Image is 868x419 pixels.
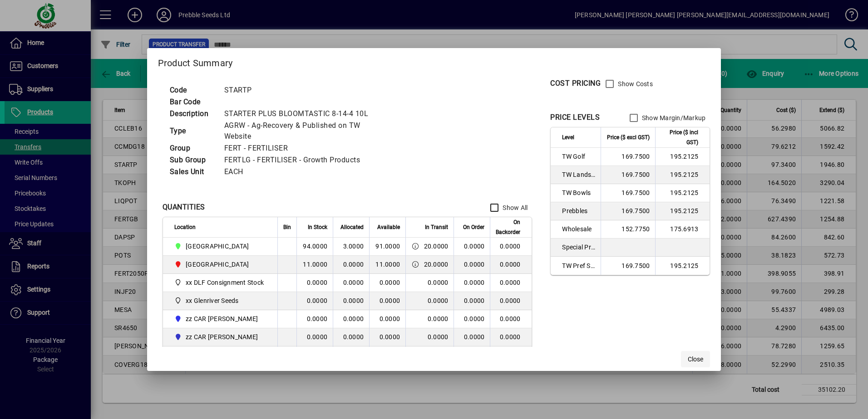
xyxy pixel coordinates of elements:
span: [GEOGRAPHIC_DATA] [186,260,249,269]
td: 0.0000 [296,346,333,365]
span: In Transit [425,222,448,232]
div: COST PRICING [550,78,601,89]
td: 3.0000 [333,238,369,256]
button: Close [681,351,710,367]
h2: Product Summary [147,48,721,74]
td: 0.0000 [296,274,333,292]
span: 0.0000 [464,243,485,250]
span: 0.0000 [464,315,485,322]
span: zz CAR CARL [174,313,268,324]
span: zz CAR [PERSON_NAME] [186,314,258,323]
span: zz CAR [PERSON_NAME] [186,332,258,341]
span: TW Pref Sup [562,261,595,270]
td: Sales Unit [165,166,220,178]
td: 0.0000 [490,274,532,292]
td: 195.2125 [655,166,710,184]
td: 195.2125 [655,148,710,166]
span: 0.0000 [428,315,449,322]
td: 0.0000 [333,256,369,274]
span: Special Price [562,243,595,252]
td: Type [165,120,220,142]
span: 0.0000 [464,333,485,341]
td: 0.0000 [490,256,532,274]
td: FERTLG - FERTILISER - Growth Products [220,154,385,166]
span: Location [174,222,196,232]
td: Code [165,84,220,96]
td: 11.0000 [369,256,405,274]
span: xx Glenriver Seeds [186,296,239,305]
td: 94.0000 [296,238,333,256]
td: 0.0000 [490,310,532,328]
span: 0.0000 [428,279,449,286]
td: 0.0000 [333,328,369,346]
span: Available [377,222,400,232]
td: 0.0000 [296,328,333,346]
td: 169.7500 [601,257,655,275]
span: Prebbles [562,206,595,215]
label: Show All [501,203,528,212]
span: Close [688,355,703,364]
span: 0.0000 [428,333,449,341]
td: 195.2125 [655,184,710,202]
span: xx Glenriver Seeds [174,295,268,306]
td: 0.0000 [296,292,333,310]
span: 0.0000 [428,297,449,304]
span: Bin [283,222,291,232]
td: 0.0000 [333,346,369,365]
span: On Order [463,222,484,232]
td: Description [165,108,220,120]
td: EACH [220,166,385,178]
td: 0.0000 [369,328,405,346]
td: Sub Group [165,154,220,166]
td: 0.0000 [369,346,405,365]
td: 0.0000 [333,310,369,328]
td: STARTER PLUS BLOOMTASTIC 8-14-4 10L [220,108,385,120]
td: 11.0000 [296,256,333,274]
td: 169.7500 [601,184,655,202]
span: On Backorder [496,217,520,237]
span: 20.0000 [424,260,449,269]
td: 169.7500 [601,202,655,220]
div: QUANTITIES [163,202,205,213]
td: 152.7750 [601,220,655,239]
span: 0.0000 [464,279,485,286]
td: 0.0000 [490,292,532,310]
td: Bar Code [165,96,220,108]
span: Price ($ excl GST) [607,132,650,142]
span: PALMERSTON NORTH [174,259,268,270]
td: 195.2125 [655,202,710,220]
span: TW Bowls [562,188,595,197]
td: 175.6913 [655,220,710,239]
span: 0.0000 [464,297,485,304]
td: 0.0000 [333,274,369,292]
td: Group [165,142,220,154]
span: Price ($ incl GST) [661,127,698,147]
td: 0.0000 [296,310,333,328]
span: zz CAR CRAIG B [174,331,268,342]
td: 0.0000 [369,310,405,328]
span: 0.0000 [464,261,485,268]
span: Allocated [340,222,364,232]
span: TW Golf [562,152,595,161]
span: [GEOGRAPHIC_DATA] [186,242,249,251]
div: PRICE LEVELS [550,112,600,123]
span: xx DLF Consignment Stock [186,278,264,287]
td: 0.0000 [490,328,532,346]
span: Level [562,132,574,142]
label: Show Margin/Markup [640,113,706,122]
td: 169.7500 [601,148,655,166]
td: 0.0000 [369,292,405,310]
label: Show Costs [616,79,653,88]
span: In Stock [308,222,327,232]
td: 0.0000 [490,346,532,365]
td: FERT - FERTILISER [220,142,385,154]
td: 0.0000 [333,292,369,310]
td: 169.7500 [601,166,655,184]
span: Wholesale [562,224,595,234]
td: 0.0000 [369,274,405,292]
td: STARTP [220,84,385,96]
td: 195.2125 [655,257,710,275]
span: 20.0000 [424,242,449,251]
td: AGRW - Ag-Recovery & Published on TW Website [220,120,385,142]
span: xx DLF Consignment Stock [174,277,268,288]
